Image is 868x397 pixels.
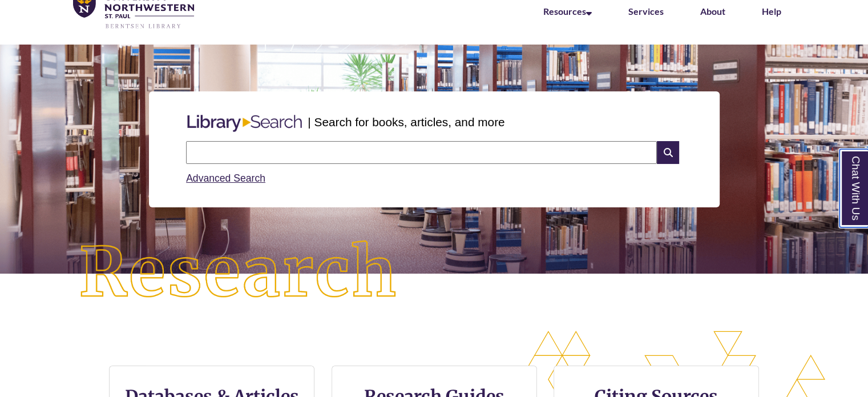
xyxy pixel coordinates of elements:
a: About [700,6,725,17]
a: Help [762,6,781,17]
a: Resources [543,6,592,17]
p: | Search for books, articles, and more [308,113,504,131]
img: Research [43,205,434,341]
i: Search [657,141,679,164]
img: Libary Search [181,110,308,137]
a: Services [628,6,664,17]
a: Advanced Search [186,173,265,184]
